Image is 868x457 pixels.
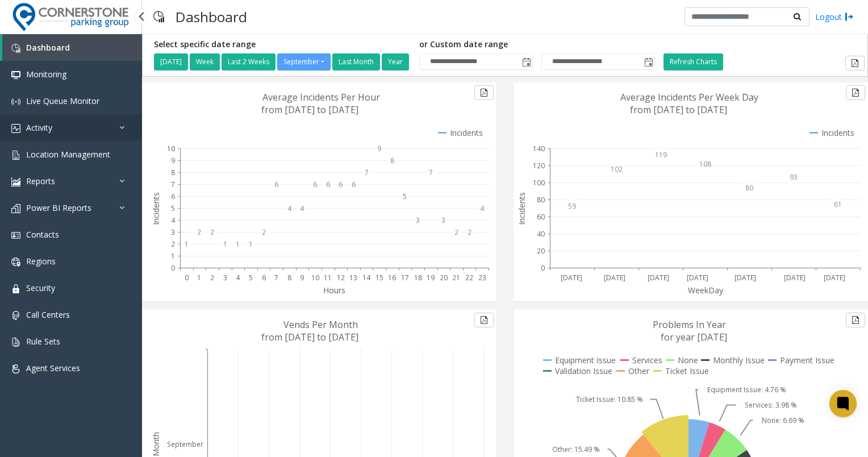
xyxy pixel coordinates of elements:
img: 'icon' [11,204,20,213]
button: Last Month [332,53,380,70]
text: 108 [699,159,711,169]
text: Average Incidents Per Week Day [620,91,758,103]
span: Agent Services [26,363,80,373]
text: 1 [249,239,253,249]
text: 19 [427,273,435,282]
text: 2 [468,227,471,237]
img: 'icon' [11,177,20,186]
text: 20 [537,246,545,256]
button: Export to pdf [474,85,494,100]
a: Logout [815,11,854,23]
text: 11 [324,273,332,282]
text: 4 [300,203,304,213]
text: 93 [790,172,798,182]
text: 2 [210,273,214,282]
text: 8 [287,273,291,282]
text: 7 [365,168,369,177]
button: Refresh Charts [663,53,723,70]
text: Other: 15.49 % [552,444,600,454]
text: 6 [171,192,175,201]
h3: Dashboard [170,3,253,31]
text: 22 [465,273,473,282]
span: Toggle popup [520,54,532,70]
text: 5 [171,203,175,213]
text: from [DATE] to [DATE] [261,331,358,343]
text: Incidents [516,192,527,225]
img: pageIcon [153,3,164,31]
text: 2 [210,227,214,237]
text: 23 [478,273,486,282]
text: 9 [171,156,175,165]
text: 120 [533,161,545,171]
text: Average Incidents Per Hour [262,91,380,103]
text: 1 [223,239,227,249]
img: 'icon' [11,257,20,267]
text: [DATE] [604,273,625,282]
text: Problems In Year [653,318,726,331]
text: 1 [171,251,175,261]
text: 3 [441,215,445,225]
img: 'icon' [11,364,20,373]
span: Contacts [26,229,59,240]
img: 'icon' [11,70,20,80]
text: for year [DATE] [661,331,727,343]
text: 6 [262,273,266,282]
img: 'icon' [11,44,20,53]
text: [DATE] [648,273,669,282]
span: Power BI Reports [26,202,91,213]
img: 'icon' [11,97,20,106]
span: Regions [26,256,56,267]
text: 9 [377,144,381,153]
button: Export to pdf [846,313,865,327]
text: 8 [171,168,175,177]
text: 17 [401,273,409,282]
text: 6 [352,180,356,189]
text: 59 [568,201,576,211]
text: Month [151,432,161,456]
text: 0 [541,263,545,273]
text: 3 [171,227,175,237]
span: Dashboard [26,42,70,53]
text: 140 [533,144,545,153]
button: Last 2 Weeks [222,53,276,70]
text: 13 [349,273,357,282]
text: [DATE] [735,273,756,282]
text: 10 [311,273,319,282]
text: 1 [185,239,189,249]
img: logout [845,11,854,23]
text: 12 [337,273,345,282]
text: 4 [287,203,292,213]
img: 'icon' [11,124,20,133]
span: Reports [26,176,55,186]
text: 7 [429,168,433,177]
text: from [DATE] to [DATE] [261,103,358,116]
h5: Select specific date range [154,40,411,49]
text: None: 6.69 % [762,416,804,425]
text: 16 [388,273,396,282]
text: from [DATE] to [DATE] [630,103,727,116]
text: 119 [655,150,667,160]
span: Toggle popup [642,54,654,70]
text: 2 [262,227,266,237]
text: 100 [533,178,545,188]
text: 40 [537,229,545,239]
button: Export to pdf [474,313,494,327]
text: 61 [834,200,842,209]
text: 2 [454,227,458,237]
text: [DATE] [784,273,806,282]
text: 60 [537,212,545,222]
span: Monitoring [26,69,66,80]
text: [DATE] [561,273,582,282]
span: Security [26,282,55,293]
img: 'icon' [11,231,20,240]
text: 20 [440,273,448,282]
text: 1 [197,273,201,282]
text: 6 [313,180,317,189]
text: 5 [403,192,407,201]
text: 8 [390,156,394,165]
a: Dashboard [2,34,142,61]
span: Rule Sets [26,336,60,347]
text: 4 [236,273,240,282]
text: Incidents [151,192,161,225]
img: 'icon' [11,338,20,347]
